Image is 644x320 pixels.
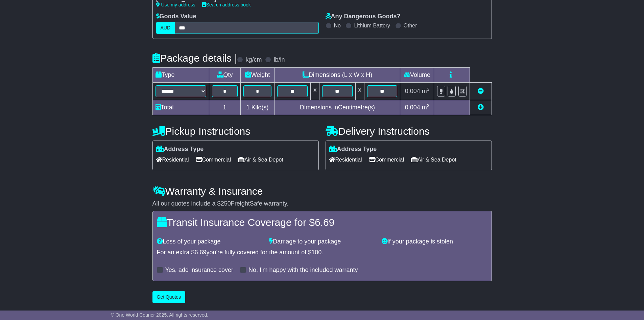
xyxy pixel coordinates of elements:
[427,103,430,108] sup: 3
[156,146,204,153] label: Address Type
[326,13,401,20] label: Any Dangerous Goods?
[354,22,390,29] label: Lithium Battery
[152,126,319,137] h4: Pickup Instructions
[326,126,492,137] h4: Delivery Instructions
[405,88,420,94] span: 0.004
[246,104,249,111] span: 1
[275,67,400,82] td: Dimensions (L x W x H)
[156,13,196,20] label: Goods Value
[245,56,262,64] label: kg/cm
[156,154,189,165] span: Residential
[195,249,207,256] span: 6.69
[240,67,275,82] td: Weight
[404,22,417,29] label: Other
[369,154,404,165] span: Commercial
[152,186,492,197] h4: Warranty & Insurance
[221,200,231,207] span: 250
[422,88,430,94] span: m
[275,100,400,115] td: Dimensions in Centimetre(s)
[422,104,430,111] span: m
[478,88,484,94] a: Remove this item
[329,154,362,165] span: Residential
[266,238,378,246] div: Damage to your package
[273,56,285,64] label: lb/in
[427,87,430,92] sup: 3
[209,67,240,82] td: Qty
[202,2,251,7] a: Search address book
[311,249,321,256] span: 100
[165,266,233,274] label: Yes, add insurance cover
[157,217,487,228] h4: Transit Insurance Coverage for $
[238,154,283,165] span: Air & Sea Depot
[355,82,364,100] td: x
[478,104,484,111] a: Add new item
[152,200,492,208] div: All our quotes include a $ FreightSafe warranty.
[157,249,487,256] div: For an extra $ you're fully covered for the amount of $ .
[411,154,456,165] span: Air & Sea Depot
[152,291,186,303] button: Get Quotes
[196,154,231,165] span: Commercial
[334,22,341,29] label: No
[153,238,266,246] div: Loss of your package
[311,82,319,100] td: x
[111,312,209,318] span: © One World Courier 2025. All rights reserved.
[209,100,240,115] td: 1
[152,52,237,64] h4: Package details |
[400,67,434,82] td: Volume
[378,238,491,246] div: If your package is stolen
[152,67,209,82] td: Type
[240,100,275,115] td: Kilo(s)
[156,2,195,7] a: Use my address
[248,266,358,274] label: No, I'm happy with the included warranty
[329,146,377,153] label: Address Type
[152,100,209,115] td: Total
[405,104,420,111] span: 0.004
[156,22,175,34] label: AUD
[315,217,334,228] span: 6.69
